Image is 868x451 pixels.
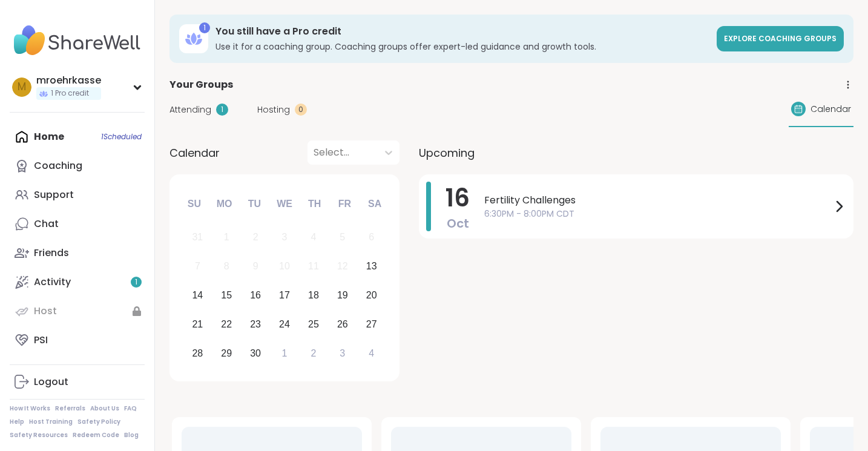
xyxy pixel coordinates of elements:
[340,229,345,245] div: 5
[301,340,327,366] div: Choose Thursday, October 2nd, 2025
[34,375,68,389] div: Logout
[243,283,269,309] div: Choose Tuesday, September 16th, 2025
[308,316,319,332] div: 25
[369,229,374,245] div: 6
[279,316,290,332] div: 24
[221,316,232,332] div: 22
[272,311,298,337] div: Choose Wednesday, September 24th, 2025
[169,145,220,161] span: Calendar
[214,254,240,280] div: Not available Monday, September 8th, 2025
[250,287,261,303] div: 16
[337,258,348,274] div: 12
[358,311,384,337] div: Choose Saturday, September 27th, 2025
[419,145,475,161] span: Upcoming
[34,275,71,289] div: Activity
[366,316,377,332] div: 27
[185,283,211,309] div: Choose Sunday, September 14th, 2025
[34,159,82,173] div: Coaching
[279,258,290,274] div: 10
[446,181,470,215] span: 16
[211,191,237,217] div: Mo
[717,26,844,51] a: Explore Coaching Groups
[10,209,145,239] a: Chat
[192,287,203,303] div: 14
[214,340,240,366] div: Choose Monday, September 29th, 2025
[301,283,327,309] div: Choose Thursday, September 18th, 2025
[301,311,327,337] div: Choose Thursday, September 25th, 2025
[272,340,298,366] div: Choose Wednesday, October 1st, 2025
[243,254,269,280] div: Not available Tuesday, September 9th, 2025
[90,404,119,413] a: About Us
[447,215,469,232] span: Oct
[311,229,316,245] div: 4
[192,316,203,332] div: 21
[169,77,233,92] span: Your Groups
[34,334,48,347] div: PSI
[135,277,137,288] span: 1
[253,258,258,274] div: 9
[10,239,145,268] a: Friends
[77,418,120,426] a: Safety Policy
[329,311,355,337] div: Choose Friday, September 26th, 2025
[301,254,327,280] div: Not available Thursday, September 11th, 2025
[10,268,145,297] a: Activity1
[329,254,355,280] div: Not available Friday, September 12th, 2025
[358,340,384,366] div: Choose Saturday, October 4th, 2025
[224,258,229,274] div: 8
[272,283,298,309] div: Choose Wednesday, September 17th, 2025
[358,283,384,309] div: Choose Saturday, September 20th, 2025
[329,283,355,309] div: Choose Friday, September 19th, 2025
[224,229,229,245] div: 1
[215,25,709,38] h3: You still have a Pro credit
[10,404,50,413] a: How It Works
[301,191,328,217] div: Th
[34,305,57,318] div: Host
[253,229,258,245] div: 2
[257,104,290,116] span: Hosting
[185,254,211,280] div: Not available Sunday, September 7th, 2025
[10,180,145,209] a: Support
[243,311,269,337] div: Choose Tuesday, September 23rd, 2025
[243,340,269,366] div: Choose Tuesday, September 30th, 2025
[34,188,74,202] div: Support
[34,246,69,260] div: Friends
[192,345,203,361] div: 28
[18,79,26,95] span: m
[199,22,210,33] div: 1
[214,311,240,337] div: Choose Monday, September 22nd, 2025
[10,418,24,426] a: Help
[337,287,348,303] div: 19
[34,217,59,231] div: Chat
[337,316,348,332] div: 26
[241,191,268,217] div: Tu
[10,151,145,180] a: Coaching
[214,283,240,309] div: Choose Monday, September 15th, 2025
[272,225,298,251] div: Not available Wednesday, September 3rd, 2025
[181,191,208,217] div: Su
[185,311,211,337] div: Choose Sunday, September 21st, 2025
[331,191,358,217] div: Fr
[329,225,355,251] div: Not available Friday, September 5th, 2025
[810,103,851,116] span: Calendar
[169,104,211,116] span: Attending
[124,431,139,439] a: Blog
[10,326,145,355] a: PSI
[10,431,68,439] a: Safety Resources
[301,225,327,251] div: Not available Thursday, September 4th, 2025
[55,404,85,413] a: Referrals
[10,297,145,326] a: Host
[185,340,211,366] div: Choose Sunday, September 28th, 2025
[329,340,355,366] div: Choose Friday, October 3rd, 2025
[10,367,145,397] a: Logout
[308,287,319,303] div: 18
[215,41,709,53] h3: Use it for a coaching group. Coaching groups offer expert-led guidance and growth tools.
[192,229,203,245] div: 31
[250,316,261,332] div: 23
[484,208,832,220] span: 6:30PM - 8:00PM CDT
[361,191,388,217] div: Sa
[282,229,288,245] div: 3
[221,287,232,303] div: 15
[214,225,240,251] div: Not available Monday, September 1st, 2025
[369,345,374,361] div: 4
[724,33,837,44] span: Explore Coaching Groups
